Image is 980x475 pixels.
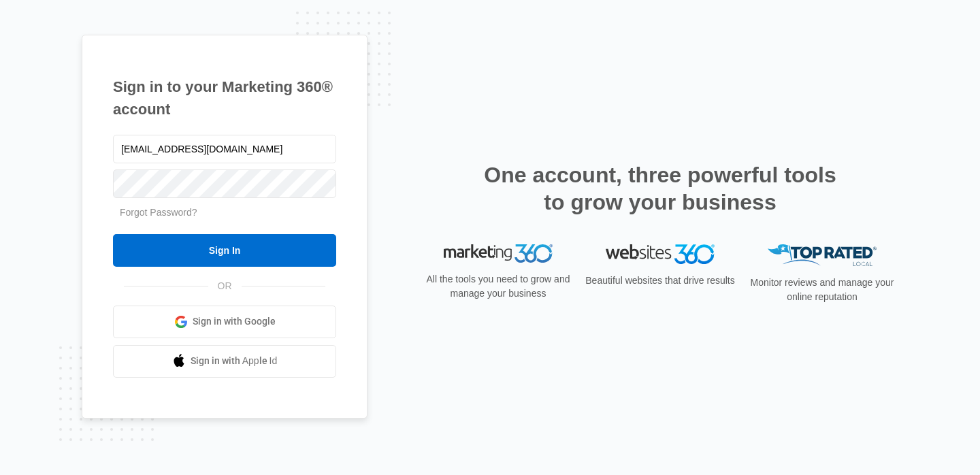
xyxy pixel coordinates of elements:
img: Marketing 360 [444,244,553,263]
h2: One account, three powerful tools to grow your business [480,161,840,216]
img: Top Rated Local [768,244,877,267]
span: Sign in with Google [193,314,276,329]
p: All the tools you need to grow and manage your business [422,272,574,301]
input: Email [113,135,336,163]
a: Sign in with Google [113,306,336,338]
p: Monitor reviews and manage your online reputation [746,276,898,304]
input: Sign In [113,234,336,267]
span: OR [208,279,242,293]
a: Sign in with Apple Id [113,345,336,378]
p: Beautiful websites that drive results [584,274,736,288]
a: Forgot Password? [120,207,197,218]
span: Sign in with Apple Id [191,354,278,368]
img: Websites 360 [606,244,715,264]
h1: Sign in to your Marketing 360® account [113,76,336,120]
